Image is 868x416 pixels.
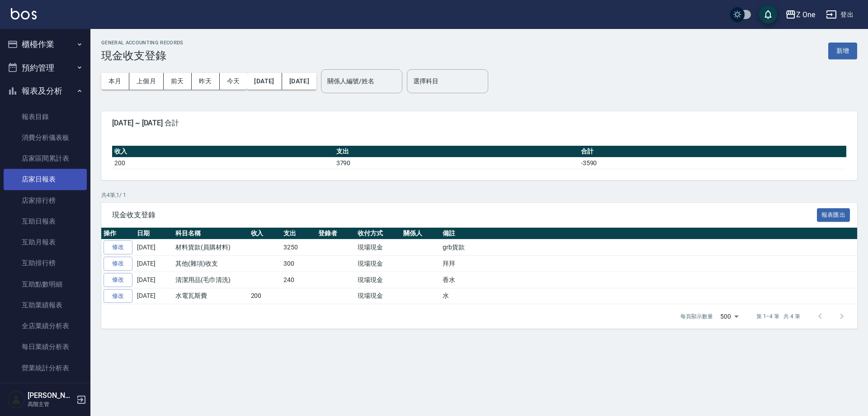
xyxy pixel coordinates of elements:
a: 修改 [104,289,132,303]
td: [DATE] [135,256,173,272]
td: [DATE] [135,288,173,304]
a: 互助月報表 [4,232,87,253]
div: Z One [796,9,815,20]
td: 拜拜 [440,256,857,272]
a: 營業統計分析表 [4,358,87,378]
td: 其他(雜項)收支 [173,256,249,272]
th: 合計 [579,146,846,158]
td: 3250 [281,239,316,256]
p: 每頁顯示數量 [680,312,713,320]
td: 清潔用品(毛巾清洗) [173,272,249,288]
img: Logo [11,8,37,19]
a: 店家區間累計表 [4,148,87,169]
td: 水電瓦斯費 [173,288,249,304]
button: Z One [782,5,819,24]
p: 第 1–4 筆 共 4 筆 [756,312,800,320]
a: 報表目錄 [4,106,87,127]
h3: 現金收支登錄 [101,49,184,62]
button: 前天 [164,73,192,90]
td: [DATE] [135,239,173,256]
a: 互助日報表 [4,211,87,232]
td: 現場現金 [355,239,401,256]
a: 新增 [828,46,857,55]
td: -3590 [579,157,846,169]
button: [DATE] [247,73,282,90]
th: 登錄者 [316,228,355,239]
h2: GENERAL ACCOUNTING RECORDS [101,40,184,46]
button: 櫃檯作業 [4,33,87,56]
th: 支出 [334,146,579,158]
button: 報表匯出 [817,208,850,222]
th: 收入 [112,146,334,158]
td: 300 [281,256,316,272]
a: 修改 [104,273,132,287]
td: 3790 [334,157,579,169]
a: 互助點數明細 [4,274,87,295]
td: [DATE] [135,272,173,288]
a: 修改 [104,257,132,271]
button: 今天 [220,73,247,90]
div: 500 [717,304,742,329]
p: 共 4 筆, 1 / 1 [101,191,857,199]
button: 昨天 [192,73,220,90]
button: 報表及分析 [4,79,87,103]
button: save [759,5,777,24]
a: 每日業績分析表 [4,336,87,357]
button: [DATE] [282,73,316,90]
p: 高階主管 [28,400,74,408]
th: 備註 [440,228,857,239]
td: 材料貨款(員購材料) [173,239,249,256]
td: 現場現金 [355,272,401,288]
a: 消費分析儀表板 [4,127,87,148]
button: 預約管理 [4,56,87,80]
a: 店家排行榜 [4,190,87,211]
a: 互助排行榜 [4,253,87,273]
th: 關係人 [401,228,440,239]
td: grb貨款 [440,239,857,256]
h5: [PERSON_NAME] [28,391,74,400]
td: 200 [112,157,334,169]
th: 支出 [281,228,316,239]
button: 登出 [822,6,857,23]
a: 店家日報表 [4,169,87,190]
td: 200 [249,288,282,304]
a: 全店業績分析表 [4,316,87,336]
a: 修改 [104,240,132,254]
th: 收付方式 [355,228,401,239]
th: 科目名稱 [173,228,249,239]
span: [DATE] ~ [DATE] 合計 [112,119,846,128]
td: 現場現金 [355,256,401,272]
button: 上個月 [129,73,164,90]
button: 本月 [101,73,129,90]
a: 報表匯出 [817,210,850,219]
img: Person [7,391,25,409]
td: 水 [440,288,857,304]
th: 收入 [249,228,282,239]
span: 現金收支登錄 [112,210,817,220]
th: 日期 [135,228,173,239]
th: 操作 [101,228,135,239]
a: 互助業績報表 [4,295,87,316]
td: 240 [281,272,316,288]
td: 現場現金 [355,288,401,304]
a: 營業項目月分析表 [4,378,87,399]
td: 香水 [440,272,857,288]
button: 新增 [828,43,857,59]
